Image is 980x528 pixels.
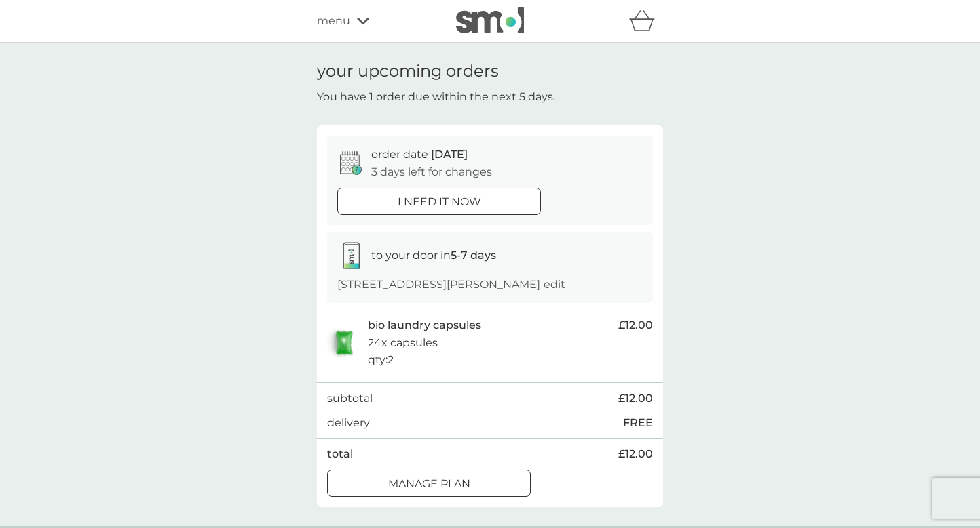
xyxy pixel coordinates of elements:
[368,334,438,352] p: 24x capsules
[327,445,353,463] p: total
[371,163,492,181] p: 3 days left for changes
[623,414,653,432] p: FREE
[327,414,370,432] p: delivery
[618,317,653,334] span: £12.00
[618,445,653,463] span: £12.00
[456,7,524,33] img: smol
[398,193,481,211] p: i need it now
[327,470,531,497] button: Manage plan
[317,62,499,81] h1: your upcoming orders
[629,7,663,35] div: basket
[368,351,394,369] p: qty : 2
[337,188,541,215] button: i need it now
[368,317,481,334] p: bio laundry capsules
[618,390,653,407] span: £12.00
[337,276,565,293] p: [STREET_ADDRESS][PERSON_NAME]
[371,249,496,262] span: to your door in
[317,12,350,30] span: menu
[371,146,468,163] p: order date
[317,88,555,106] p: You have 1 order due within the next 5 days.
[327,390,373,407] p: subtotal
[388,475,470,493] p: Manage plan
[451,249,496,262] strong: 5-7 days
[544,278,565,291] a: edit
[431,148,468,161] span: [DATE]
